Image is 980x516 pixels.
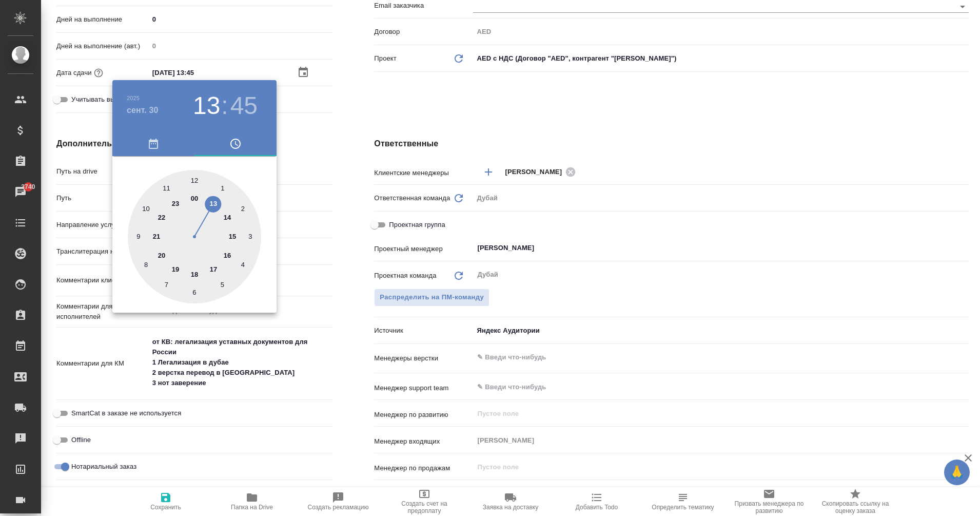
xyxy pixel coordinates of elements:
[193,91,220,120] button: 13
[230,91,258,120] button: 45
[127,95,140,101] button: 2025
[127,104,159,117] button: сент. 30
[221,91,228,120] h3: :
